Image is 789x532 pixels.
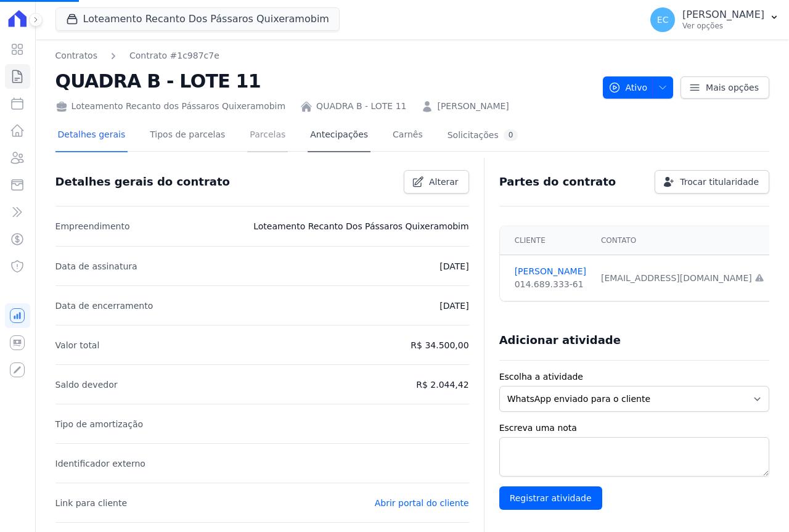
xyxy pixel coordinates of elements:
[515,278,586,291] div: 014.689.333-61
[429,176,459,188] span: Alterar
[55,496,127,510] p: Link para cliente
[55,377,118,392] p: Saldo devedor
[655,170,769,194] a: Trocar titularidade
[499,174,616,189] h3: Partes do contrato
[640,2,789,37] button: EC [PERSON_NAME] Ver opções
[439,259,468,274] p: [DATE]
[682,9,764,21] p: [PERSON_NAME]
[247,120,288,152] a: Parcelas
[55,49,97,62] a: Contratos
[404,170,469,194] a: Alterar
[55,67,593,95] h2: QUADRA B - LOTE 11
[55,174,230,189] h3: Detalhes gerais do contrato
[657,15,669,24] span: EC
[706,81,759,94] span: Mais opções
[55,7,340,31] button: Loteamento Recanto Dos Pássaros Quixeramobim
[445,120,521,152] a: Solicitações0
[253,219,468,234] p: Loteamento Recanto Dos Pássaros Quixeramobim
[55,456,145,471] p: Identificador externo
[129,49,219,62] a: Contrato #1c987c7e
[603,76,674,99] button: Ativo
[439,298,468,313] p: [DATE]
[500,226,594,255] th: Cliente
[416,377,468,392] p: R$ 2.044,42
[608,76,648,99] span: Ativo
[594,226,772,255] th: Contato
[515,265,586,278] a: [PERSON_NAME]
[680,176,759,188] span: Trocar titularidade
[55,49,593,62] nav: Breadcrumb
[55,100,286,113] div: Loteamento Recanto dos Pássaros Quixeramobim
[682,21,764,31] p: Ver opções
[437,100,509,113] a: [PERSON_NAME]
[55,338,100,353] p: Valor total
[601,272,764,285] div: [EMAIL_ADDRESS][DOMAIN_NAME]
[55,417,144,432] p: Tipo de amortização
[316,100,406,113] a: QUADRA B - LOTE 11
[55,49,219,62] nav: Breadcrumb
[55,219,130,234] p: Empreendimento
[504,129,518,141] div: 0
[375,498,469,508] a: Abrir portal do cliente
[499,333,621,348] h3: Adicionar atividade
[499,370,769,383] label: Escolha a atividade
[55,259,137,274] p: Data de assinatura
[55,120,128,152] a: Detalhes gerais
[390,120,425,152] a: Carnês
[411,338,468,353] p: R$ 34.500,00
[499,486,602,510] input: Registrar atividade
[55,298,153,313] p: Data de encerramento
[308,120,370,152] a: Antecipações
[147,120,227,152] a: Tipos de parcelas
[448,129,518,141] div: Solicitações
[681,76,769,99] a: Mais opções
[499,422,769,435] label: Escreva uma nota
